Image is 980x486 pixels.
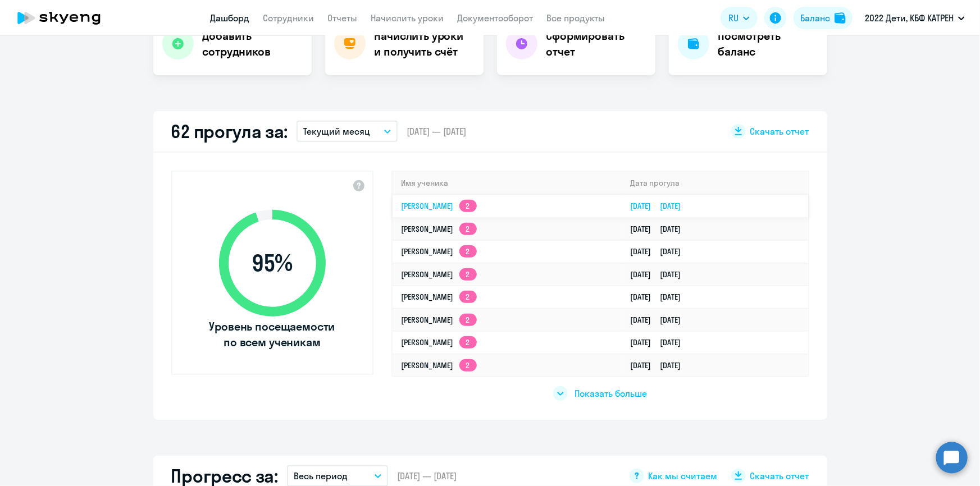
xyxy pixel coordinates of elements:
h2: 62 прогула за: [171,120,288,143]
a: [PERSON_NAME]2 [402,360,477,370]
app-skyeng-badge: 2 [459,291,477,303]
span: Скачать отчет [750,470,809,482]
span: Как мы считаем [649,470,718,482]
img: balance [835,12,846,24]
a: [DATE][DATE] [630,315,690,325]
span: [DATE] — [DATE] [397,470,457,482]
button: 2022 Дети, КБФ КАТРЕН [859,4,970,31]
a: Начислить уроки [371,12,444,24]
button: Балансbalance [794,7,853,29]
a: [PERSON_NAME]2 [402,315,477,325]
h4: Сформировать отчет [546,28,646,59]
span: Уровень посещаемости по всем ученикам [208,319,337,350]
a: [DATE][DATE] [630,269,690,279]
span: Показать больше [575,387,647,400]
app-skyeng-badge: 2 [459,336,477,349]
app-skyeng-badge: 2 [459,314,477,326]
a: [PERSON_NAME]2 [402,269,477,279]
a: [PERSON_NAME]2 [402,224,477,234]
h4: Добавить сотрудников [203,28,303,59]
a: Документооборот [458,12,534,24]
a: [PERSON_NAME]2 [402,201,477,211]
button: Текущий месяц [297,121,398,142]
span: RU [728,11,739,25]
h4: Начислить уроки и получить счёт [375,28,472,59]
th: Дата прогула [621,172,808,195]
h4: Посмотреть баланс [718,28,818,59]
span: [DATE] — [DATE] [407,125,466,137]
app-skyeng-badge: 2 [459,268,477,281]
app-skyeng-badge: 2 [459,245,477,258]
a: [DATE][DATE] [630,360,690,370]
a: [DATE][DATE] [630,201,690,211]
app-skyeng-badge: 2 [459,359,477,372]
a: [PERSON_NAME]2 [402,292,477,302]
a: [DATE][DATE] [630,292,690,302]
div: Баланс [800,11,830,25]
span: Скачать отчет [750,125,809,137]
a: [DATE][DATE] [630,246,690,256]
p: 2022 Дети, КБФ КАТРЕН [865,11,954,25]
span: 95 % [208,250,337,277]
a: Все продукты [547,12,605,24]
a: Дашборд [211,12,250,24]
app-skyeng-badge: 2 [459,200,477,212]
p: Весь период [294,469,348,483]
a: [DATE][DATE] [630,224,690,234]
a: [PERSON_NAME]2 [402,337,477,347]
p: Текущий месяц [303,125,370,138]
button: RU [721,7,758,29]
a: [PERSON_NAME]2 [402,246,477,256]
a: Отчеты [328,12,358,24]
a: [DATE][DATE] [630,337,690,347]
app-skyeng-badge: 2 [459,223,477,235]
a: Сотрудники [263,12,314,24]
th: Имя ученика [393,172,622,195]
